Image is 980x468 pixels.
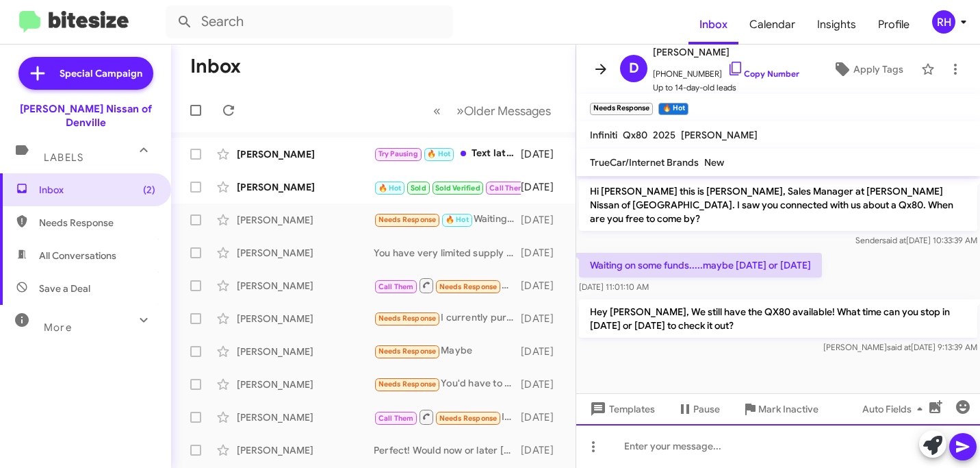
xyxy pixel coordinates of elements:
div: You have very limited supply of 2025 Q60 Sensory or Autograph. It's a shame. I live right around ... [374,246,521,260]
span: Up to 14-day-old leads [653,81,799,95]
div: [DATE] [521,312,565,325]
div: [PERSON_NAME] [237,213,374,227]
div: Inbound Call [374,178,521,195]
span: [PERSON_NAME] [681,129,758,141]
span: New [704,156,724,169]
span: Needs Response [378,347,437,356]
div: Perfect! Would now or later [DATE] work for you to bring in your vehicle in ? [374,443,521,457]
span: Sold Verified [435,184,480,193]
span: Needs Response [378,215,437,224]
span: Infiniti [590,129,617,141]
div: [DATE] [521,246,565,260]
div: [DATE] [521,213,565,227]
div: [PERSON_NAME] [237,147,374,161]
span: Apply Tags [853,57,903,82]
button: Pause [666,397,731,421]
div: [PERSON_NAME] [237,246,374,260]
div: [DATE] [521,147,565,161]
span: [PHONE_NUMBER] [653,60,799,81]
span: Try Pausing [378,149,418,158]
div: Maybe [374,343,521,359]
span: 🔥 Hot [446,215,469,224]
div: [DATE] [521,345,565,358]
div: Waiting on some funds.....maybe [DATE] or [DATE] [374,212,521,227]
div: [PERSON_NAME] [237,410,374,424]
span: More [44,321,72,334]
a: Calendar [738,5,806,45]
button: Templates [576,397,666,421]
h1: Inbox [190,56,241,77]
button: Previous [425,97,449,125]
div: [DATE] [521,279,565,293]
div: You'd have to make me an offer I couldn't refuse, especially to come all the way back to [US_STATE]. [374,376,521,392]
a: Special Campaign [18,57,153,90]
a: Profile [867,5,920,45]
span: said at [882,235,906,245]
span: Call Them [378,282,414,291]
span: Qx80 [623,129,647,141]
span: Needs Response [378,314,437,323]
span: TrueCar/Internet Brands [590,156,699,169]
div: [DATE] [521,443,565,457]
span: said at [887,342,911,352]
span: [DATE] 11:01:10 AM [579,282,649,292]
span: Save a Deal [39,282,90,295]
small: 🔥 Hot [658,103,688,115]
span: Needs Response [39,216,155,230]
div: [PERSON_NAME] [237,378,374,391]
a: Inbox [688,5,738,45]
span: [PERSON_NAME] [DATE] 9:13:39 AM [823,342,977,352]
p: Hey [PERSON_NAME], We still have the QX80 available! What time can you stop in [DATE] or [DATE] t... [579,299,977,338]
span: D [629,58,639,79]
div: I currently purchased a 2023 Nissan Ultima turbo from you guys and I've been having nonstop issue... [374,310,521,326]
span: Auto Fields [862,397,928,421]
p: Waiting on some funds.....maybe [DATE] or [DATE] [579,253,822,278]
span: 🔥 Hot [427,149,450,158]
small: Needs Response [590,103,653,115]
div: RH [932,10,955,34]
span: Call Them [378,414,414,423]
div: [DATE] [521,410,565,424]
a: Insights [806,5,867,45]
span: Needs Response [439,414,498,423]
button: Auto Fields [851,397,939,421]
button: Apply Tags [821,57,914,82]
span: Call Them [489,184,525,193]
span: (2) [143,183,155,197]
input: Search [166,5,453,38]
div: [PERSON_NAME] [237,443,374,457]
span: 🔥 Hot [378,184,402,193]
div: [PERSON_NAME] [237,279,374,293]
span: Templates [587,397,655,421]
div: [DATE] [521,378,565,391]
div: [DATE] [521,180,565,194]
span: Needs Response [378,380,437,389]
span: Older Messages [464,103,551,119]
div: [PERSON_NAME] [237,312,374,325]
div: Text later [DATE] to confirm 👍 [374,146,521,162]
span: Special Campaign [60,66,142,80]
span: » [456,102,464,119]
span: Sold [411,184,426,193]
span: Labels [44,151,83,164]
button: RH [920,10,965,34]
span: 2025 [653,129,675,141]
p: Hi [PERSON_NAME] this is [PERSON_NAME], Sales Manager at [PERSON_NAME] Nissan of [GEOGRAPHIC_DATA... [579,179,977,231]
span: Mark Inactive [758,397,818,421]
span: Inbox [39,183,155,197]
div: [PERSON_NAME] [237,180,374,194]
span: Pause [693,397,720,421]
span: All Conversations [39,249,116,262]
span: Needs Response [439,282,498,291]
div: Inbound Call [374,408,521,426]
button: Mark Inactive [731,397,829,421]
button: Next [448,97,559,125]
nav: Page navigation example [426,97,559,125]
div: Can you please call me thank you [374,277,521,294]
div: [PERSON_NAME] [237,345,374,358]
span: Sender [DATE] 10:33:39 AM [855,235,977,245]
